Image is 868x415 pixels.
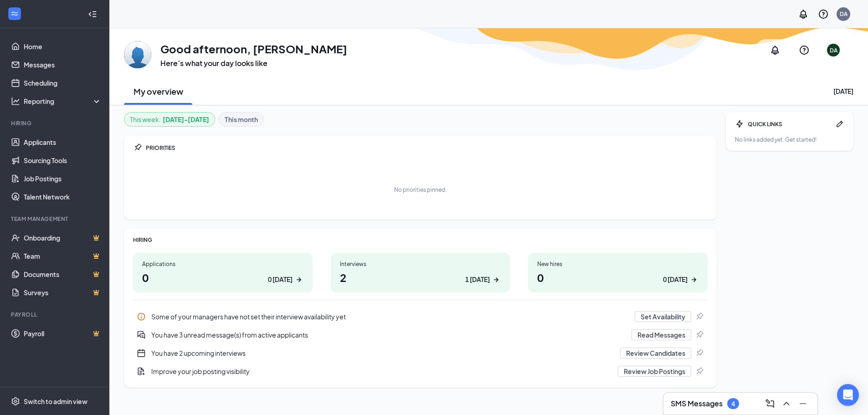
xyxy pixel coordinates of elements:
div: You have 3 unread message(s) from active applicants [133,326,708,344]
a: DocumentsCrown [24,265,102,283]
img: Dennisha Agnew [124,41,151,68]
svg: Pin [133,143,142,152]
div: [DATE] [833,87,853,96]
div: No priorities pinned. [394,186,447,194]
div: Reporting [24,97,102,106]
div: Team Management [11,215,100,223]
button: Review Job Postings [618,366,691,377]
a: DoubleChatActiveYou have 3 unread message(s) from active applicantsRead MessagesPin [133,326,708,344]
b: This month [225,114,258,124]
div: PRIORITIES [146,144,708,152]
h1: 0 [142,270,303,285]
svg: Minimize [797,398,808,409]
svg: Analysis [11,97,20,106]
svg: DocumentAdd [137,367,146,376]
div: DA [830,46,837,54]
svg: Notifications [798,9,809,20]
a: Scheduling [24,74,102,92]
svg: Pin [695,330,704,339]
a: Messages [24,56,102,74]
a: DocumentAddImprove your job posting visibilityReview Job PostingsPin [133,362,708,380]
a: Interviews21 [DATE]ArrowRight [331,253,510,292]
h3: SMS Messages [671,399,723,409]
a: PayrollCrown [24,324,102,343]
a: Applicants [24,133,102,151]
svg: Notifications [770,45,781,56]
div: 0 [DATE] [663,275,688,284]
svg: Bolt [735,119,744,128]
a: OnboardingCrown [24,229,102,247]
div: DA [840,10,847,18]
button: Minimize [796,396,810,411]
a: Job Postings [24,169,102,188]
h1: 2 [340,270,501,285]
button: Read Messages [632,329,691,340]
a: New hires00 [DATE]ArrowRight [528,253,708,292]
button: Review Candidates [620,348,691,359]
div: You have 2 upcoming interviews [151,348,615,358]
svg: Pin [695,367,704,376]
div: You have 2 upcoming interviews [133,344,708,362]
div: 1 [DATE] [465,275,490,284]
div: No links added yet. Get started! [735,136,844,143]
svg: ComposeMessage [765,398,776,409]
div: Open Intercom Messenger [837,384,859,406]
div: Improve your job posting visibility [151,367,612,376]
h1: 0 [537,270,699,285]
div: 4 [731,400,735,408]
svg: ArrowRight [492,275,501,284]
a: Applications00 [DATE]ArrowRight [133,253,313,292]
button: ComposeMessage [763,396,777,411]
div: Some of your managers have not set their interview availability yet [133,307,708,326]
svg: ArrowRight [294,275,303,284]
a: SurveysCrown [24,283,102,302]
div: Some of your managers have not set their interview availability yet [151,312,629,321]
div: Hiring [11,119,100,127]
a: Talent Network [24,188,102,206]
div: Payroll [11,311,100,318]
svg: Pin [695,312,704,321]
a: InfoSome of your managers have not set their interview availability yetSet AvailabilityPin [133,307,708,326]
svg: ChevronUp [781,398,792,409]
h3: Here’s what your day looks like [160,58,347,68]
a: Home [24,37,102,56]
a: TeamCrown [24,247,102,265]
div: QUICK LINKS [748,120,832,128]
b: [DATE] - [DATE] [163,114,209,124]
button: ChevronUp [779,396,794,411]
div: Interviews [340,260,501,268]
div: This week : [130,114,209,124]
h2: My overview [134,86,183,97]
svg: Info [137,312,146,321]
svg: Pin [695,348,704,358]
button: Set Availability [635,311,691,322]
div: New hires [537,260,699,268]
svg: QuestionInfo [799,45,810,56]
svg: DoubleChatActive [137,330,146,339]
svg: CalendarNew [137,348,146,358]
svg: WorkstreamLogo [10,9,19,18]
div: 0 [DATE] [268,275,293,284]
svg: Settings [11,397,20,406]
a: CalendarNewYou have 2 upcoming interviewsReview CandidatesPin [133,344,708,362]
svg: Collapse [88,10,97,19]
svg: ArrowRight [689,275,699,284]
svg: QuestionInfo [818,9,829,20]
div: You have 3 unread message(s) from active applicants [151,330,626,339]
div: HIRING [133,236,708,244]
h1: Good afternoon, [PERSON_NAME] [160,41,347,56]
div: Switch to admin view [24,397,87,406]
a: Sourcing Tools [24,151,102,169]
div: Applications [142,260,303,268]
svg: Pen [835,119,844,128]
div: Improve your job posting visibility [133,362,708,380]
